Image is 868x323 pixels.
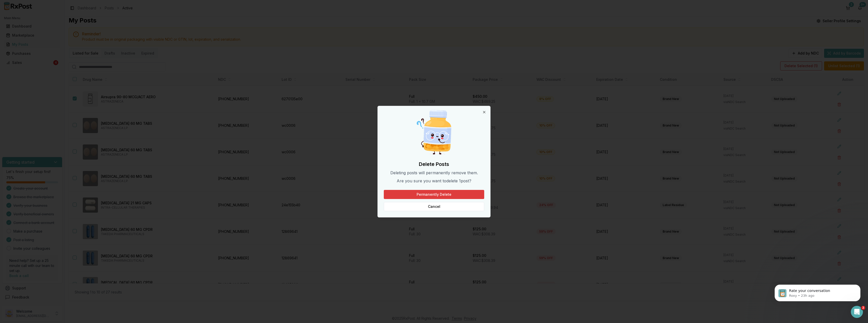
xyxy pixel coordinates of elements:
[384,202,484,211] button: Cancel
[861,306,865,310] span: 2
[384,178,484,184] p: Are you sure you want to delete 1 post ?
[384,161,484,168] h2: Delete Posts
[384,190,484,199] button: Permanently Delete
[384,170,484,176] p: Deleting posts will permanently remove them.
[851,306,863,318] iframe: Intercom live chat
[410,108,458,157] img: Curious Pill Bottle
[767,274,868,309] iframe: Intercom notifications message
